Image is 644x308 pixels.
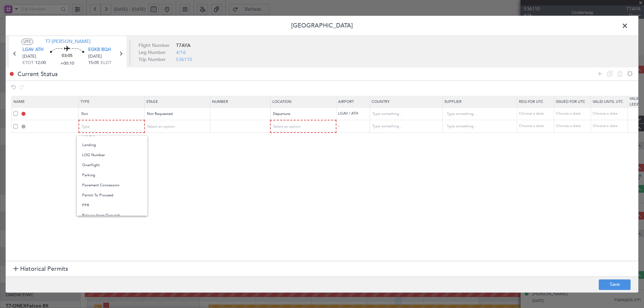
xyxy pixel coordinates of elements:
[82,150,142,160] span: LOG Number
[82,200,142,210] span: PPR
[82,180,142,190] span: Pavement Concession
[82,160,142,170] span: Overflight
[82,210,142,221] span: Release from Dispatch
[82,170,142,180] span: Parking
[82,190,142,200] span: Permit To Proceed
[82,140,142,150] span: Landing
